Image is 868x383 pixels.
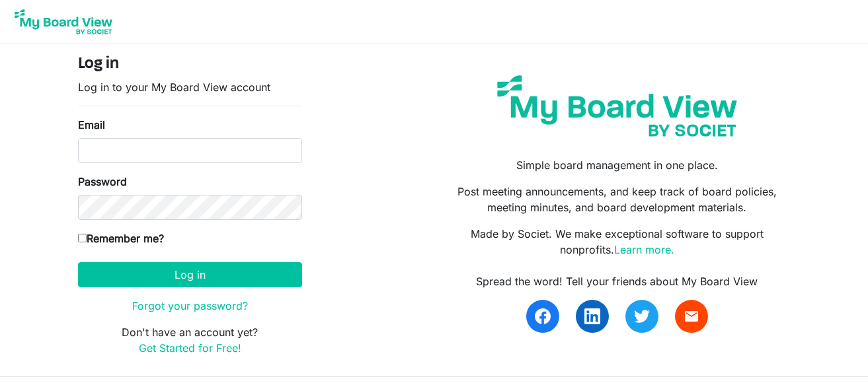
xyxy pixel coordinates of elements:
p: Made by Societ. We make exceptional software to support nonprofits. [444,226,790,258]
a: Forgot your password? [132,299,248,312]
input: Remember me? [78,234,87,242]
img: My Board View Logo [11,5,116,38]
p: Log in to your My Board View account [78,79,302,95]
label: Password [78,174,127,190]
img: twitter.svg [634,308,650,324]
a: Learn more. [614,243,674,256]
a: Get Started for Free! [139,341,241,355]
p: Don't have an account yet? [78,324,302,356]
a: email [675,300,708,333]
label: Email [78,117,105,133]
img: my-board-view-societ.svg [487,65,747,147]
button: Log in [78,262,302,287]
img: facebook.svg [535,308,551,324]
label: Remember me? [78,230,164,246]
img: linkedin.svg [584,308,600,324]
div: Spread the word! Tell your friends about My Board View [444,273,790,289]
p: Post meeting announcements, and keep track of board policies, meeting minutes, and board developm... [444,184,790,215]
span: email [684,308,699,324]
p: Simple board management in one place. [444,157,790,173]
h4: Log in [78,55,302,74]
